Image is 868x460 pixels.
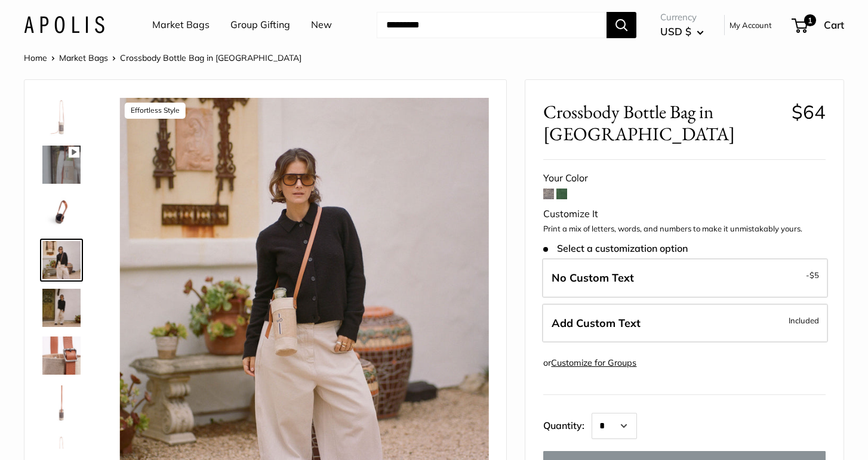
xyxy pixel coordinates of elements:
button: USD $ [660,22,704,41]
span: - [806,268,819,282]
a: description_Even available for group gifting and events [40,143,83,186]
label: Leave Blank [542,258,828,298]
img: description_Our first Crossbody Bottle Bag [42,98,81,136]
span: Cart [824,18,844,31]
span: Crossbody Bottle Bag in [GEOGRAPHIC_DATA] [543,101,782,145]
img: description_Transform your everyday errands into moments of effortless style [42,289,81,327]
a: Crossbody Bottle Bag in Chambray [40,334,83,377]
img: description_Effortless style no matter where you are [42,193,81,231]
img: description_Even available for group gifting and events [42,146,81,184]
a: description_Transform your everyday errands into moments of effortless style [40,286,83,329]
span: $5 [809,270,819,280]
a: Group Gifting [230,16,290,34]
span: Currency [660,9,704,26]
div: or [543,355,636,371]
span: Select a customization option [543,243,687,254]
input: Search... [377,12,607,38]
a: description_Effortless style no matter where you are [40,191,83,234]
a: Market Bags [152,16,210,34]
span: Included [789,313,819,328]
span: 1 [804,14,816,26]
a: 1 Cart [793,16,844,35]
button: Search [607,12,636,38]
img: Crossbody Bottle Bag in Chambray [42,336,81,375]
span: Crossbody Bottle Bag in [GEOGRAPHIC_DATA] [120,53,301,63]
a: Market Bags [59,53,108,63]
img: Crossbody Bottle Bag in Chambray [42,384,81,422]
nav: Breadcrumb [24,50,301,66]
a: description_Effortless Style [40,239,83,282]
label: Quantity: [543,409,592,439]
span: Add Custom Text [552,316,641,330]
label: Add Custom Text [542,304,828,343]
a: My Account [730,18,772,32]
div: Your Color [543,169,826,187]
img: Apolis [24,16,104,33]
span: USD $ [660,25,691,38]
div: Effortless Style [125,103,186,119]
div: Customize It [543,205,826,223]
a: description_Our first Crossbody Bottle Bag [40,95,83,138]
img: description_Effortless Style [42,241,81,279]
a: Home [24,53,47,63]
a: New [311,16,332,34]
span: No Custom Text [552,271,634,285]
a: Crossbody Bottle Bag in Chambray [40,382,83,425]
span: $64 [792,100,826,124]
a: Customize for Groups [551,357,636,368]
p: Print a mix of letters, words, and numbers to make it unmistakably yours. [543,223,826,235]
